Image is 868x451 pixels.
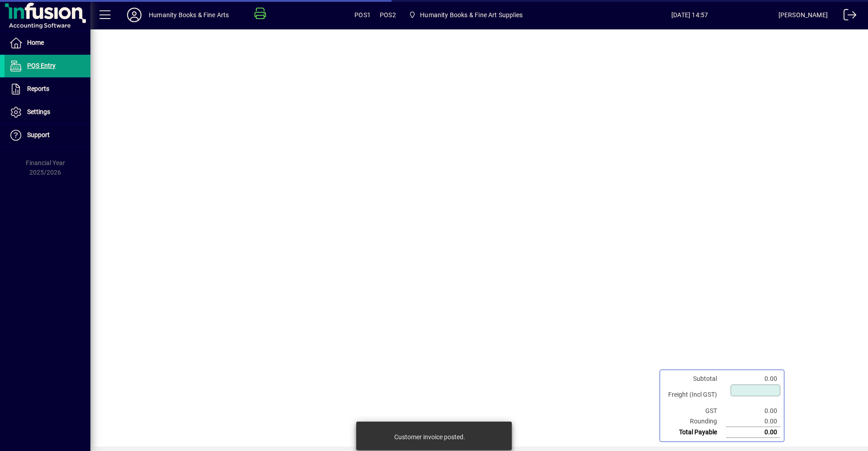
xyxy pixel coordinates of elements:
a: Reports [5,78,90,100]
div: Customer invoice posted. [394,432,465,442]
td: Freight (Incl GST) [664,384,726,406]
td: 0.00 [726,406,780,416]
a: Settings [5,101,90,123]
div: Humanity Books & Fine Arts [149,8,229,22]
td: 0.00 [726,427,780,438]
span: Settings [27,108,50,115]
span: [DATE] 14:57 [601,8,778,22]
td: 0.00 [726,374,780,384]
a: Logout [837,2,857,31]
td: Total Payable [664,427,726,438]
td: Subtotal [664,374,726,384]
span: Support [27,131,50,138]
span: Humanity Books & Fine Art Supplies [420,8,523,22]
a: Home [5,32,90,54]
td: Rounding [664,416,726,427]
span: Humanity Books & Fine Art Supplies [405,7,526,23]
span: POS Entry [27,62,56,69]
td: GST [664,406,726,416]
button: Profile [120,7,149,23]
td: 0.00 [726,416,780,427]
span: Home [27,39,44,46]
span: POS2 [380,8,396,22]
a: Support [5,124,90,147]
span: Reports [27,85,49,92]
div: [PERSON_NAME] [778,8,828,22]
span: POS1 [354,8,371,22]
